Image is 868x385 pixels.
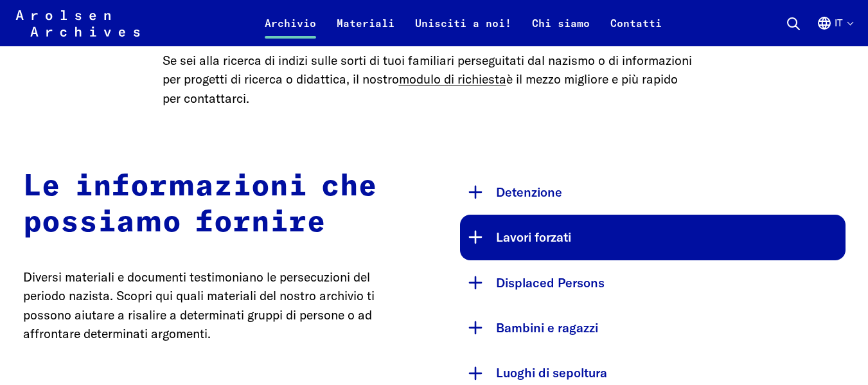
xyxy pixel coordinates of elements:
[23,268,409,343] p: Diversi materiali e documenti testimoniano le persecuzioni del periodo nazista. Scopri qui quali ...
[460,305,846,350] button: Bambini e ragazzi
[460,215,846,260] button: Lavori forzati
[254,15,326,46] a: Archivio
[522,15,600,46] a: Chi siamo
[405,15,522,46] a: Unisciti a noi!
[460,170,846,215] button: Detenzione
[460,260,846,305] button: Displaced Persons
[399,71,506,87] a: modulo di richiesta
[254,8,672,39] nav: Primaria
[23,172,377,238] strong: Le informazioni che possiamo fornire
[326,15,405,46] a: Materiali
[600,15,672,46] a: Contatti
[817,15,853,46] button: Italiano, selezione lingua
[163,51,706,108] p: Se sei alla ricerca di indizi sulle sorti di tuoi familiari perseguitati dal nazismo o di informa...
